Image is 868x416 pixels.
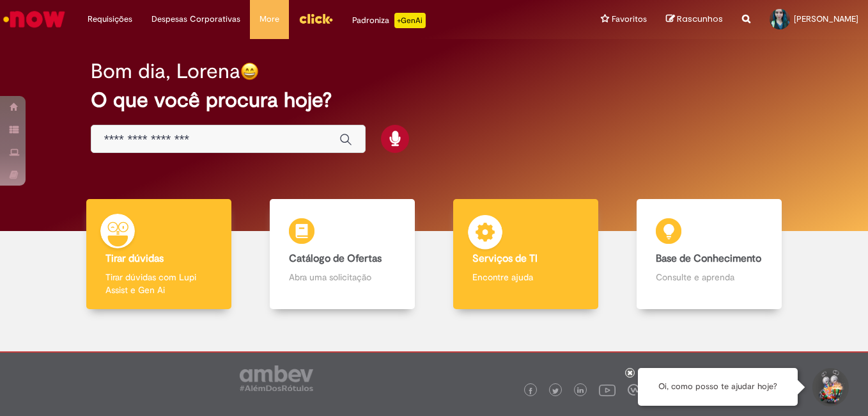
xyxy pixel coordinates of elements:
[628,384,639,396] img: logo_footer_workplace.png
[677,13,723,25] span: Rascunhos
[240,365,313,391] img: logo_footer_ambev_rotulo_gray.png
[638,368,798,406] div: Oi, como posso te ajudar hoje?
[88,13,132,26] span: Requisições
[656,252,761,265] b: Base de Conhecimento
[656,271,763,284] p: Consulte e aprenda
[617,199,801,310] a: Base de Conhecimento Consulte e aprenda
[472,252,538,265] b: Serviços de TI
[260,13,279,26] span: More
[794,13,858,24] span: [PERSON_NAME]
[91,60,240,83] h2: Bom dia, Lorena
[472,271,580,284] p: Encontre ajuda
[251,199,434,310] a: Catálogo de Ofertas Abra uma solicitação
[527,388,534,394] img: logo_footer_facebook.png
[1,6,67,32] img: ServiceNow
[599,381,616,398] img: logo_footer_youtube.png
[240,62,259,81] img: happy-face.png
[67,199,251,310] a: Tirar dúvidas Tirar dúvidas com Lupi Assist e Gen Ai
[289,252,382,265] b: Catálogo de Ofertas
[552,388,559,394] img: logo_footer_twitter.png
[298,9,333,28] img: click_logo_yellow_360x200.png
[810,368,849,406] button: Iniciar Conversa de Suporte
[105,252,164,265] b: Tirar dúvidas
[352,13,426,28] div: Padroniza
[612,13,647,26] span: Favoritos
[434,199,617,310] a: Serviços de TI Encontre ajuda
[91,89,778,111] h2: O que você procura hoje?
[394,13,426,28] p: +GenAi
[666,13,723,26] a: Rascunhos
[289,271,396,284] p: Abra uma solicitação
[151,13,240,26] span: Despesas Corporativas
[105,271,213,296] p: Tirar dúvidas com Lupi Assist e Gen Ai
[577,387,584,395] img: logo_footer_linkedin.png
